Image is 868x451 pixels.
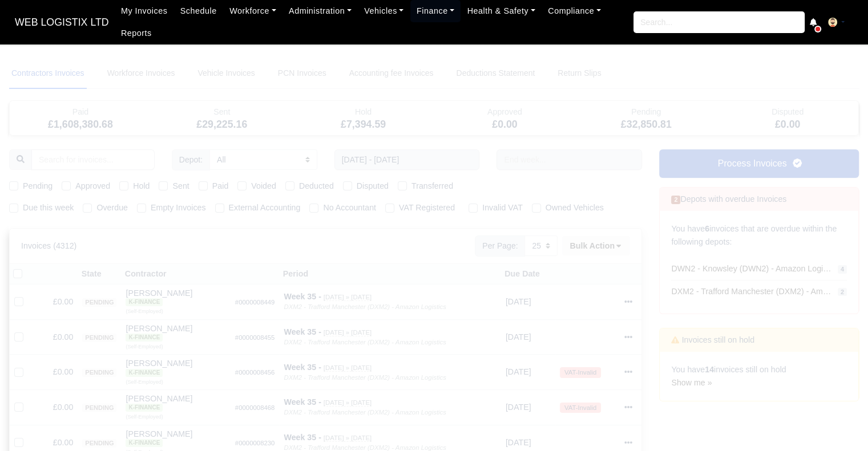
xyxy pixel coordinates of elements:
input: Search... [633,11,805,33]
span: WEB LOGISTIX LTD [9,11,115,34]
a: Reports [115,22,158,44]
a: WEB LOGISTIX LTD [9,11,115,34]
iframe: Chat Widget [811,396,868,451]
